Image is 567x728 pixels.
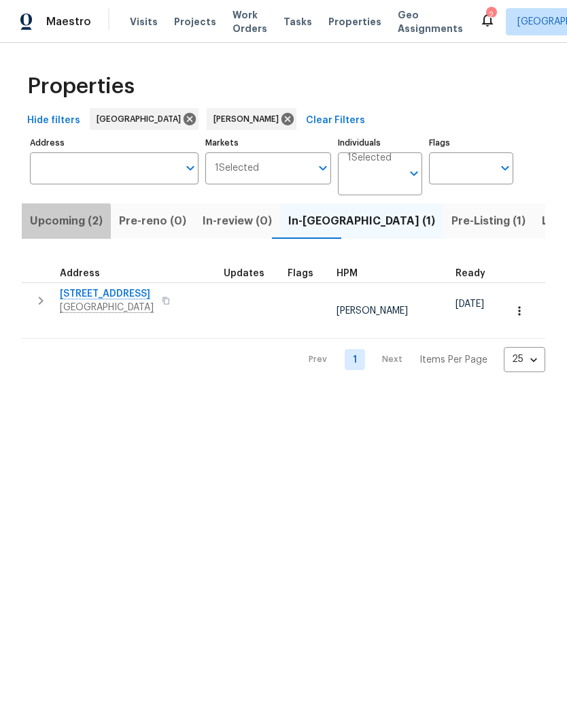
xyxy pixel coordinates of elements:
label: Flags [429,139,513,147]
button: Hide filters [22,108,86,133]
span: [PERSON_NAME] [337,306,408,316]
span: [GEOGRAPHIC_DATA] [97,112,186,126]
span: [PERSON_NAME] [213,112,284,126]
label: Address [30,139,199,147]
span: [DATE] [456,299,484,309]
label: Markets [205,139,332,147]
button: Open [405,164,424,183]
nav: Pagination Navigation [296,347,545,372]
span: Properties [27,80,135,93]
div: [PERSON_NAME] [207,108,296,130]
span: Ready [456,269,485,278]
span: Pre-Listing (1) [451,212,526,231]
button: Open [313,159,332,178]
span: Projects [174,15,216,29]
span: Pre-reno (0) [119,212,186,231]
label: Individuals [338,139,422,147]
span: Visits [130,15,158,29]
button: Open [181,159,200,178]
span: 1 Selected [347,152,392,164]
span: Maestro [46,15,91,29]
div: 25 [504,342,545,377]
span: Work Orders [233,8,267,35]
span: HPM [337,269,358,278]
div: Earliest renovation start date (first business day after COE or Checkout) [456,269,498,278]
span: In-review (0) [203,212,272,231]
button: Open [496,159,515,178]
div: 2 [486,8,496,22]
span: Clear Filters [306,112,365,129]
a: Goto page 1 [345,349,365,370]
span: Properties [328,15,381,29]
span: Address [60,269,100,278]
span: 1 Selected [215,163,259,174]
button: Clear Filters [300,108,371,133]
span: Hide filters [27,112,80,129]
span: Updates [224,269,264,278]
div: [GEOGRAPHIC_DATA] [90,108,199,130]
span: In-[GEOGRAPHIC_DATA] (1) [288,212,435,231]
span: Tasks [283,17,312,27]
span: Geo Assignments [398,8,463,35]
span: Flags [288,269,313,278]
span: Upcoming (2) [30,212,103,231]
p: Items Per Page [419,353,487,367]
